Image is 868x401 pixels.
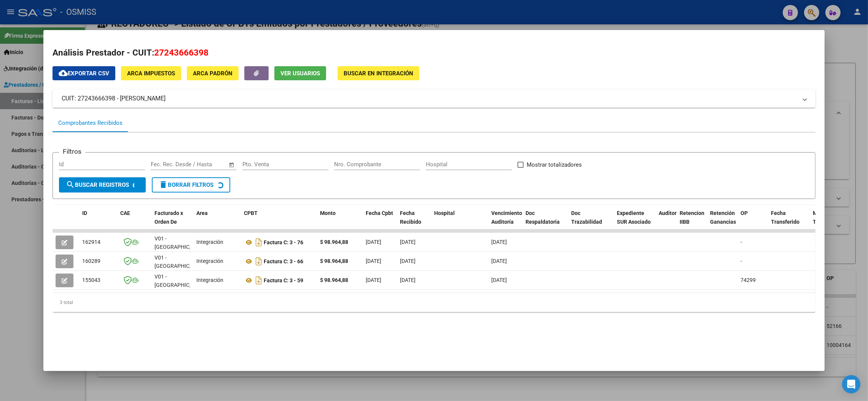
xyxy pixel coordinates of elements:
span: Buscar en Integración [344,70,413,77]
span: CAE [120,210,130,216]
span: OP [741,210,748,216]
span: Doc Trazabilidad [571,210,602,225]
span: Facturado x Orden De [154,210,183,225]
span: Borrar Filtros [159,181,213,188]
span: [DATE] [400,277,416,283]
h3: Filtros [59,146,85,156]
input: Fecha inicio [151,161,182,168]
datatable-header-cell: Doc Trazabilidad [568,205,614,239]
datatable-header-cell: Facturado x Orden De [151,205,193,239]
i: Descargar documento [254,236,264,248]
span: V01 - [GEOGRAPHIC_DATA] [154,255,206,269]
span: Fecha Cpbt [366,210,393,216]
datatable-header-cell: Monto Transferido [810,205,852,239]
mat-icon: search [66,180,75,189]
span: [DATE] [400,239,416,245]
datatable-header-cell: CPBT [241,205,317,239]
datatable-header-cell: OP [737,205,768,239]
datatable-header-cell: Area [193,205,241,239]
span: V01 - [GEOGRAPHIC_DATA] [154,274,206,288]
span: [DATE] [366,277,381,283]
mat-expansion-panel-header: CUIT: 27243666398 - [PERSON_NAME] [53,89,815,108]
span: 162914 [82,239,100,245]
div: Open Intercom Messenger [842,375,860,393]
span: [DATE] [491,239,507,245]
span: [DATE] [491,258,507,264]
span: Integración [196,258,223,264]
i: Descargar documento [254,255,264,267]
strong: $ 98.964,88 [320,258,348,264]
mat-icon: delete [159,180,168,189]
datatable-header-cell: Hospital [431,205,488,239]
strong: Factura C: 3 - 76 [264,239,303,245]
i: Descargar documento [254,274,264,286]
span: Monto [320,210,336,216]
datatable-header-cell: Doc Respaldatoria [522,205,568,239]
datatable-header-cell: Expediente SUR Asociado [614,205,656,239]
strong: $ 98.964,88 [320,239,348,245]
span: Exportar CSV [59,70,109,77]
span: ARCA Impuestos [127,70,175,77]
span: Mostrar totalizadores [527,160,582,169]
button: Exportar CSV [53,66,115,80]
button: ARCA Impuestos [121,66,181,80]
span: [DATE] [491,277,507,283]
datatable-header-cell: CAE [117,205,151,239]
span: Auditoria [659,210,681,216]
span: 155043 [82,277,100,283]
span: ID [82,210,87,216]
button: Borrar Filtros [152,177,230,193]
button: Ver Usuarios [274,66,326,80]
span: Hospital [434,210,455,216]
button: ARCA Padrón [187,66,239,80]
span: [DATE] [400,258,416,264]
span: Integración [196,277,223,283]
datatable-header-cell: Monto [317,205,363,239]
span: Monto Transferido [813,210,841,225]
span: Buscar Registros [66,181,129,188]
span: Fecha Transferido [771,210,800,225]
datatable-header-cell: Vencimiento Auditoría [488,205,522,239]
span: Ver Usuarios [280,70,320,77]
span: - [741,239,742,245]
span: 27243666398 [154,48,209,57]
button: Open calendar [228,161,236,169]
span: - [741,258,742,264]
span: Expediente SUR Asociado [617,210,651,225]
button: Buscar Registros [59,177,146,193]
span: V01 - [GEOGRAPHIC_DATA] [154,236,206,250]
h2: Análisis Prestador - CUIT: [53,46,815,59]
span: Doc Respaldatoria [526,210,560,225]
input: Fecha fin [188,161,225,168]
span: [DATE] [366,239,381,245]
span: Vencimiento Auditoría [491,210,522,225]
span: Retención Ganancias [710,210,736,225]
datatable-header-cell: Fecha Recibido [397,205,431,239]
span: ARCA Padrón [193,70,233,77]
span: 160289 [82,258,100,264]
strong: Factura C: 3 - 59 [264,277,303,283]
span: [DATE] [366,258,381,264]
mat-icon: cloud_download [59,68,68,78]
div: 3 total [53,293,815,312]
datatable-header-cell: ID [79,205,117,239]
span: Retencion IIBB [680,210,704,225]
mat-panel-title: CUIT: 27243666398 - [PERSON_NAME] [62,94,797,103]
datatable-header-cell: Auditoria [656,205,677,239]
datatable-header-cell: Fecha Cpbt [363,205,397,239]
div: Comprobantes Recibidos [58,119,123,127]
datatable-header-cell: Fecha Transferido [768,205,810,239]
span: 74299 [741,277,756,283]
button: Buscar en Integración [338,66,419,80]
span: Area [196,210,208,216]
span: Fecha Recibido [400,210,421,225]
datatable-header-cell: Retencion IIBB [677,205,707,239]
span: Integración [196,239,223,245]
strong: $ 98.964,88 [320,277,348,283]
span: CPBT [244,210,258,216]
strong: Factura C: 3 - 66 [264,258,303,264]
datatable-header-cell: Retención Ganancias [707,205,737,239]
